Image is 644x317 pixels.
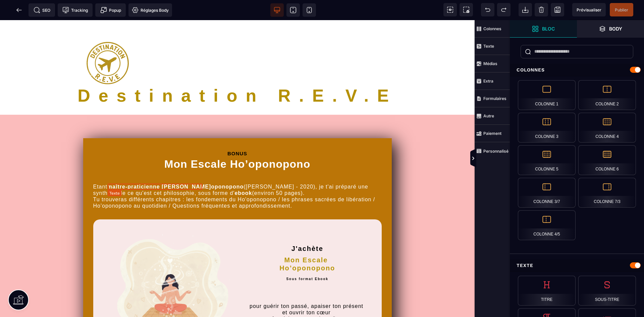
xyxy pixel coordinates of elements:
[615,7,628,12] span: Publier
[578,276,636,306] div: Sous-titre
[95,3,126,17] span: Créer une alerte modale
[483,113,494,118] strong: Autre
[93,163,382,199] text: Etant ([PERSON_NAME] - 2020), je t'ai préparé une synthèse de ce qu'est cet philosophie, sous for...
[475,72,510,90] span: Extra
[475,38,510,55] span: Texte
[128,3,172,17] span: Favicon
[481,3,494,16] span: Défaire
[518,210,576,240] div: Colonne 4/5
[542,26,555,31] strong: Bloc
[483,61,497,66] strong: Médias
[475,142,510,160] span: Personnalisé
[518,276,576,306] div: Titre
[483,78,493,84] strong: Extra
[535,3,548,16] span: Nettoyage
[303,3,316,17] span: Voir mobile
[577,7,601,12] span: Prévisualiser
[245,209,370,232] h2: J'achète
[518,145,576,175] div: Colonne 5
[286,3,300,17] span: Voir tablette
[518,80,576,110] div: Colonne 1
[34,7,50,13] span: SEO
[518,113,576,143] div: Colonne 3
[475,107,510,125] span: Autre
[270,3,284,17] span: Voir bureau
[107,164,244,169] b: maître-praticienne [PERSON_NAME]oponopono
[58,3,93,17] span: Code de suivi
[93,137,382,163] h1: Mon Escale Ho’oponopono
[609,26,622,31] strong: Body
[483,149,508,154] strong: Personnalisé
[483,26,501,31] strong: Colonnes
[497,3,511,16] span: Rétablir
[12,3,26,17] span: Retour
[572,3,606,16] span: Aperçu
[100,7,121,13] span: Popup
[518,178,576,208] div: Colonne 3/7
[29,3,55,17] span: Métadata SEO
[578,145,636,175] div: Colonne 6
[578,113,636,143] div: Colonne 4
[551,3,564,16] span: Enregistrer
[475,90,510,107] span: Formulaires
[519,3,532,16] span: Importer
[510,149,517,169] span: Afficher les vues
[483,131,501,136] strong: Paiement
[578,178,636,208] div: Colonne 7/3
[510,20,577,38] span: Ouvrir les blocs
[87,22,129,64] img: 6bc32b15c6a1abf2dae384077174aadc_LOGOT15p.png
[234,170,252,176] b: ebook
[510,259,644,272] div: Texte
[62,7,88,13] span: Tracking
[132,7,169,13] span: Réglages Body
[443,3,457,16] span: Voir les composants
[475,55,510,72] span: Médias
[475,125,510,142] span: Paiement
[245,283,370,302] p: pour guérir ton passé, apaiser ton présent et ouvrir ton cœur grâce à la sagesse hawaïenne
[483,44,494,49] strong: Texte
[483,96,506,101] strong: Formulaires
[510,64,644,76] div: Colonnes
[610,3,633,16] span: Enregistrer le contenu
[245,255,370,264] h2: Sous format Ebook
[577,20,644,38] span: Ouvrir les calques
[460,3,473,16] span: Capture d'écran
[578,80,636,110] div: Colonne 2
[475,20,510,38] span: Colonnes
